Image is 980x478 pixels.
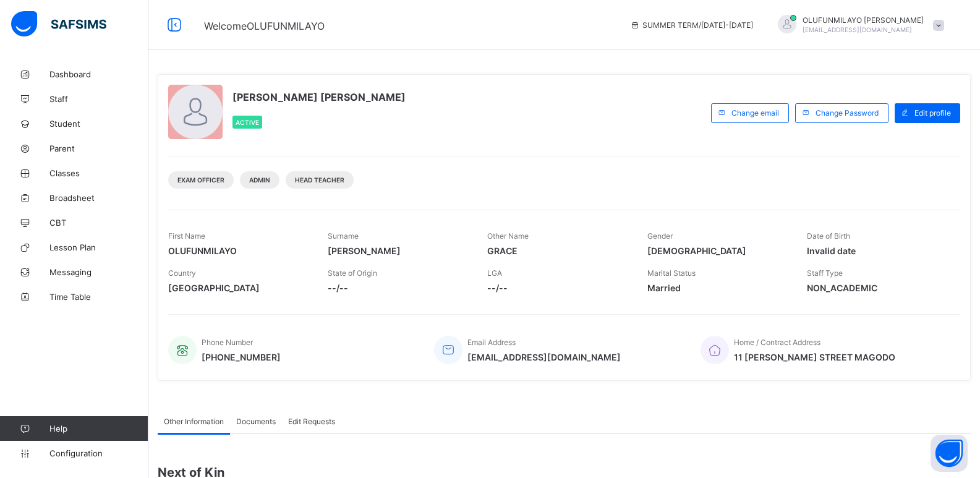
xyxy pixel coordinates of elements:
[765,15,950,35] div: OLUFUNMILAYOSAMUEL
[49,168,148,178] span: Classes
[803,26,912,33] span: [EMAIL_ADDRESS][DOMAIN_NAME]
[236,417,276,426] span: Documents
[647,245,788,256] span: [DEMOGRAPHIC_DATA]
[816,108,879,117] span: Change Password
[49,267,148,277] span: Messaging
[487,268,502,278] span: LGA
[288,417,335,426] span: Edit Requests
[232,91,406,103] span: [PERSON_NAME] [PERSON_NAME]
[487,231,529,241] span: Other Name
[49,193,148,203] span: Broadsheet
[49,218,148,228] span: CBT
[164,417,224,426] span: Other Information
[295,176,344,184] span: Head Teacher
[647,268,696,278] span: Marital Status
[647,283,788,293] span: Married
[487,245,628,256] span: GRACE
[328,268,377,278] span: State of Origin
[49,143,148,153] span: Parent
[49,69,148,79] span: Dashboard
[49,448,148,458] span: Configuration
[49,94,148,104] span: Staff
[168,231,205,241] span: First Name
[202,338,253,347] span: Phone Number
[914,108,951,117] span: Edit profile
[49,292,148,302] span: Time Table
[168,283,309,293] span: [GEOGRAPHIC_DATA]
[931,435,968,472] button: Open asap
[49,119,148,129] span: Student
[328,245,469,256] span: [PERSON_NAME]
[803,15,924,25] span: OLUFUNMILAYO [PERSON_NAME]
[168,245,309,256] span: OLUFUNMILAYO
[177,176,224,184] span: Exam Officer
[202,352,281,362] span: [PHONE_NUMBER]
[168,268,196,278] span: Country
[204,20,325,32] span: Welcome OLUFUNMILAYO
[807,231,850,241] span: Date of Birth
[734,352,895,362] span: 11 [PERSON_NAME] STREET MAGODO
[731,108,779,117] span: Change email
[734,338,820,347] span: Home / Contract Address
[807,245,948,256] span: Invalid date
[487,283,628,293] span: --/--
[49,424,148,433] span: Help
[807,283,948,293] span: NON_ACADEMIC
[249,176,270,184] span: Admin
[630,20,753,30] span: session/term information
[328,283,469,293] span: --/--
[807,268,843,278] span: Staff Type
[467,338,516,347] span: Email Address
[11,11,106,37] img: safsims
[328,231,359,241] span: Surname
[236,119,259,126] span: Active
[647,231,673,241] span: Gender
[467,352,621,362] span: [EMAIL_ADDRESS][DOMAIN_NAME]
[49,242,148,252] span: Lesson Plan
